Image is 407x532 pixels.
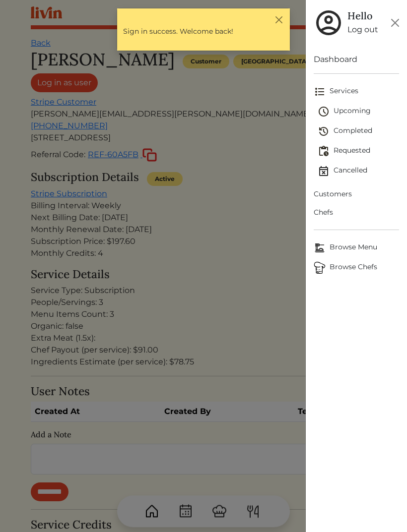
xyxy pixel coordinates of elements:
h5: Hello [347,10,378,22]
a: Browse MenuBrowse Menu [314,238,399,258]
span: Chefs [314,207,399,218]
a: Completed [318,121,399,141]
a: Upcoming [318,102,399,121]
img: pending_actions-fd19ce2ea80609cc4d7bbea353f93e2f363e46d0f816104e4e0650fdd7f915cf.svg [318,145,330,157]
img: event_cancelled-67e280bd0a9e072c26133efab016668ee6d7272ad66fa3c7eb58af48b074a3a4.svg [318,165,330,177]
a: Requested [318,141,399,161]
button: Close [387,15,403,31]
span: Browse Menu [314,242,399,254]
span: Cancelled [318,165,399,177]
a: Dashboard [314,54,399,65]
a: Chefs [314,203,399,222]
a: Cancelled [318,161,399,181]
img: schedule-fa401ccd6b27cf58db24c3bb5584b27dcd8bd24ae666a918e1c6b4ae8c451a22.svg [318,106,330,118]
a: ChefsBrowse Chefs [314,258,399,278]
span: Browse Chefs [314,262,399,274]
a: Customers [314,185,399,203]
span: Customers [314,189,399,199]
img: history-2b446bceb7e0f53b931186bf4c1776ac458fe31ad3b688388ec82af02103cd45.svg [318,125,330,137]
img: Browse Menu [314,242,326,254]
span: Requested [318,145,399,157]
span: Completed [318,125,399,137]
span: Upcoming [318,106,399,118]
p: Sign in success. Welcome back! [123,26,284,37]
button: Close [273,14,284,25]
a: Log out [347,24,378,36]
a: Services [314,82,399,102]
span: Services [314,86,399,98]
img: Browse Chefs [314,262,326,274]
img: format_list_bulleted-ebc7f0161ee23162107b508e562e81cd567eeab2455044221954b09d19068e74.svg [314,86,326,98]
img: user_account-e6e16d2ec92f44fc35f99ef0dc9cddf60790bfa021a6ecb1c896eb5d2907b31c.svg [314,8,343,38]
